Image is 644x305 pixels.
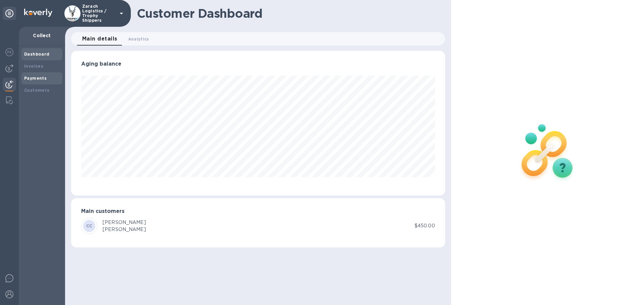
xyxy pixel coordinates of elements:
p: Zarach Logistics / Trophy Shippers [82,4,116,23]
div: [PERSON_NAME] [103,219,146,226]
h3: Main customers [81,208,435,215]
b: Payments [24,76,47,81]
b: Customers [24,88,50,93]
b: CC [86,223,93,228]
p: Collect [24,32,60,39]
span: Main details [82,34,117,44]
img: Foreign exchange [5,48,13,56]
b: Invoices [24,64,43,69]
h1: Customer Dashboard [137,6,440,20]
img: Logo [24,9,52,17]
b: Dashboard [24,52,50,57]
p: $450.00 [415,222,435,229]
h3: Aging balance [81,61,435,67]
span: Analytics [128,35,149,43]
div: [PERSON_NAME] [103,226,146,233]
div: Unpin categories [3,7,16,20]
